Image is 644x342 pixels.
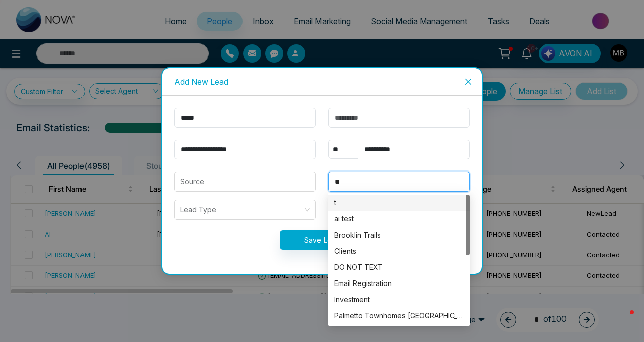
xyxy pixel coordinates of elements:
div: Palmetto Townhomes Oshawa [328,308,470,324]
div: ai test [334,213,464,224]
div: Brooklin Trails [328,227,470,243]
div: Email Registration [334,278,464,289]
div: DO NOT TEXT [328,259,470,275]
div: Brooklin Trails [334,230,464,241]
div: Add New Lead [174,76,470,87]
button: Save Lead [280,230,365,250]
div: Clients [328,243,470,259]
div: Email Registration [328,275,470,292]
div: t [334,197,464,208]
div: Investment [328,292,470,308]
button: Close [455,68,482,95]
div: Clients [334,246,464,257]
div: Palmetto Townhomes [GEOGRAPHIC_DATA] [334,310,464,321]
div: DO NOT TEXT [334,262,464,273]
div: t [328,195,470,211]
span: close [464,78,472,86]
iframe: Intercom live chat [610,308,634,332]
div: Investment [334,294,464,305]
div: ai test [328,211,470,227]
